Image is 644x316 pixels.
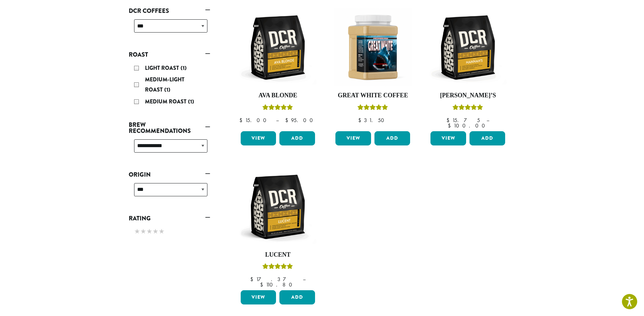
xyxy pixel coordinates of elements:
[429,8,507,86] img: DCR-12oz-Hannahs-Stock-scaled.png
[129,60,210,111] div: Roast
[335,131,371,145] a: View
[164,86,170,94] span: (1)
[146,226,152,236] span: ★
[129,213,210,224] a: Rating
[262,103,293,114] div: Rated 5.00 out of 5
[429,92,507,99] h4: [PERSON_NAME]’s
[239,168,317,246] img: DCR-12oz-Lucent-Stock-scaled.png
[129,119,210,137] a: Brew Recommendations
[357,103,388,114] div: Rated 5.00 out of 5
[448,122,488,129] bdi: 100.00
[239,117,270,124] bdi: 15.00
[334,92,412,99] h4: Great White Coffee
[453,103,483,114] div: Rated 5.00 out of 5
[470,131,505,145] button: Add
[129,137,210,161] div: Brew Recommendations
[260,281,266,288] span: $
[241,290,276,304] a: View
[239,168,317,288] a: LucentRated 5.00 out of 5
[145,98,188,105] span: Medium Roast
[358,117,364,124] span: $
[152,226,159,236] span: ★
[303,276,306,283] span: –
[334,8,412,86] img: Great_White_Ground_Espresso_2.png
[446,117,452,124] span: $
[260,281,295,288] bdi: 110.80
[374,131,410,145] button: Add
[134,226,140,236] span: ★
[129,169,210,180] a: Origin
[262,262,293,273] div: Rated 5.00 out of 5
[276,117,279,124] span: –
[279,131,315,145] button: Add
[446,117,480,124] bdi: 15.75
[429,8,507,129] a: [PERSON_NAME]’sRated 5.00 out of 5
[129,180,210,204] div: Origin
[140,226,146,236] span: ★
[181,64,187,72] span: (1)
[239,251,317,259] h4: Lucent
[239,8,317,129] a: Ava BlondeRated 5.00 out of 5
[250,276,296,283] bdi: 17.37
[334,8,412,129] a: Great White CoffeeRated 5.00 out of 5 $31.50
[285,117,316,124] bdi: 95.00
[239,8,317,86] img: DCR-12oz-Ava-Blonde-Stock-scaled.png
[279,290,315,304] button: Add
[239,92,317,99] h4: Ava Blonde
[188,98,194,105] span: (1)
[129,5,210,17] a: DCR Coffees
[430,131,466,145] a: View
[358,117,387,124] bdi: 31.50
[145,76,184,94] span: Medium-Light Roast
[145,64,181,72] span: Light Roast
[129,17,210,41] div: DCR Coffees
[285,117,291,124] span: $
[129,49,210,60] a: Roast
[486,117,489,124] span: –
[241,131,276,145] a: View
[159,226,165,236] span: ★
[448,122,454,129] span: $
[250,276,256,283] span: $
[239,117,245,124] span: $
[129,224,210,240] div: Rating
